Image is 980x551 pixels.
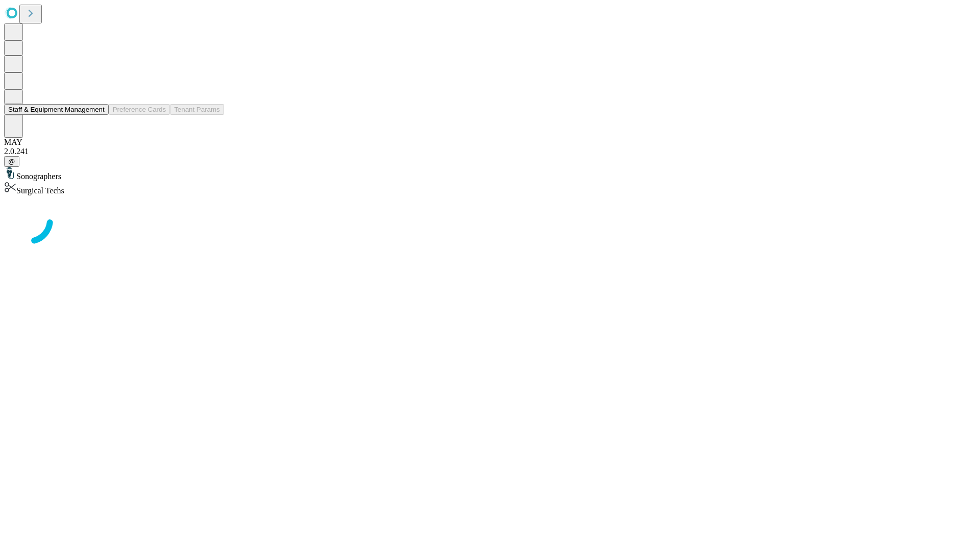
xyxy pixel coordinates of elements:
[4,156,19,167] button: @
[8,158,15,165] span: @
[170,104,224,115] button: Tenant Params
[109,104,170,115] button: Preference Cards
[4,147,976,156] div: 2.0.241
[4,181,976,195] div: Surgical Techs
[4,104,109,115] button: Staff & Equipment Management
[4,167,976,181] div: Sonographers
[4,138,976,147] div: MAY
